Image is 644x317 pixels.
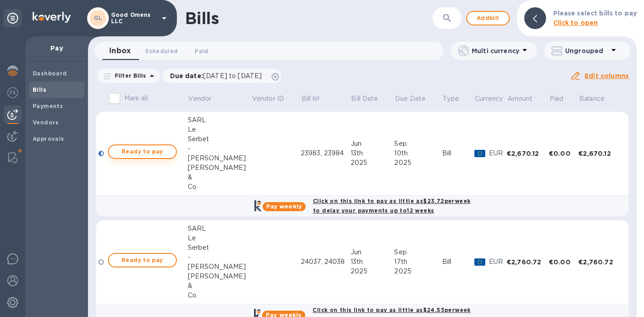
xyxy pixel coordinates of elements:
p: Due date : [170,71,267,80]
div: - [188,253,252,262]
div: €0.00 [549,149,578,158]
div: Jun [351,139,395,149]
div: SARL [188,224,252,233]
span: Due Date [395,94,437,104]
div: €0.00 [549,258,578,267]
div: Co. [188,291,252,300]
p: Good Omens LLC [111,12,156,25]
div: Bill [442,257,474,267]
b: Click to open [553,19,598,26]
button: Ready to pay [108,144,177,159]
div: €2,670.12 [507,149,549,158]
div: 17th [394,257,442,267]
div: €2,760.72 [507,258,549,267]
div: 2025 [394,158,442,168]
span: Scheduled [145,46,178,56]
span: Amount [507,94,545,104]
div: 2025 [394,267,442,276]
b: Pay weekly [266,203,302,210]
div: Le [188,233,252,243]
div: Due date:[DATE] to [DATE] [163,69,282,83]
p: Vendor ID [252,94,284,104]
span: Ready to pay [116,146,169,157]
b: Vendors [33,119,59,126]
div: Bill [442,149,474,158]
div: 2025 [351,158,395,168]
div: & [188,281,252,291]
b: Please select bills to pay [553,10,637,17]
span: Bill № [302,94,332,104]
p: Vendor [188,94,211,104]
div: Jun [351,248,395,257]
div: [PERSON_NAME] [188,272,252,281]
div: SARL [188,115,252,125]
div: Unpin categories [4,9,22,27]
div: 23983, 23984 [301,149,351,158]
div: 10th [394,149,442,158]
div: 24037, 24038 [301,257,351,267]
p: Bill Date [351,94,378,104]
img: Logo [33,12,71,23]
div: Co. [188,182,252,192]
b: GL [94,15,102,21]
div: €2,670.12 [578,149,620,158]
img: Foreign exchange [7,87,18,98]
div: [PERSON_NAME] [188,163,252,173]
p: Ungrouped [565,46,608,55]
p: Mark all [124,94,148,103]
div: Sep [394,139,442,149]
span: Bill Date [351,94,390,104]
span: Paid [550,94,576,104]
p: Currency [475,94,503,104]
div: [PERSON_NAME] [188,154,252,163]
div: & [188,173,252,182]
div: Serbet [188,243,252,253]
p: Bill № [302,94,320,104]
u: Edit columns [585,72,629,79]
b: Approvals [33,135,64,142]
p: Due Date [395,94,425,104]
div: 13th [351,257,395,267]
button: Ready to pay [108,253,177,267]
div: Serbet [188,134,252,144]
span: Paid [195,46,208,56]
b: Payments [33,103,63,109]
span: Balance [579,94,616,104]
div: - [188,144,252,154]
p: Balance [579,94,605,104]
p: EUR [489,257,507,267]
div: Le [188,125,252,134]
p: Amount [507,94,533,104]
span: Vendor [188,94,223,104]
p: Pay [33,44,81,53]
h1: Bills [185,9,219,28]
span: Type [443,94,471,104]
p: Filter Bills [111,72,146,79]
b: Dashboard [33,70,67,77]
p: Paid [550,94,564,104]
b: Bills [33,86,46,93]
span: Add bill [474,13,502,24]
p: Multi currency [472,46,519,55]
span: Inbox [109,45,131,57]
button: Addbill [466,11,510,25]
p: EUR [489,149,507,158]
b: Click on this link to pay as little as $23.72 per week to delay your payments up to 12 weeks [313,198,470,214]
div: Sep [394,248,442,257]
p: Type [443,94,459,104]
span: Ready to pay [116,255,169,266]
span: Vendor ID [252,94,296,104]
div: 2025 [351,267,395,276]
span: [DATE] to [DATE] [203,72,262,79]
div: €2,760.72 [578,258,620,267]
div: 13th [351,149,395,158]
div: [PERSON_NAME] [188,262,252,272]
